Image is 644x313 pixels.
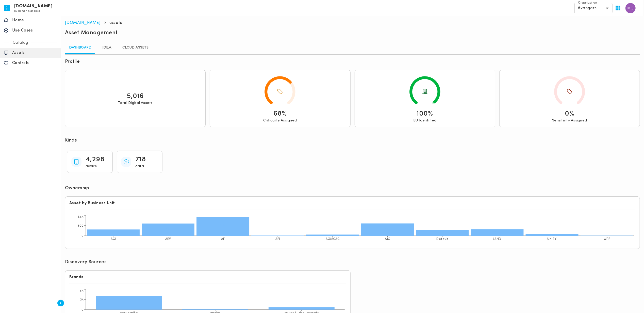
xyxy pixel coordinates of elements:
tspan: 3K [80,298,84,301]
a: I.DE.A. [95,42,118,54]
tspan: AFI [275,238,280,241]
tspan: AEV [165,238,171,241]
text: 477 [440,230,445,233]
p: Controls [12,60,57,66]
p: 100% [417,109,433,118]
p: Sensitivity Assigned [552,118,587,123]
text: 968 [385,227,390,230]
p: data [135,164,158,169]
h6: Ownership [65,185,89,191]
text: 510 [494,230,500,233]
h5: Asset Management [65,29,118,37]
h6: Brands [69,275,346,280]
h6: Asset by Business Unit [69,201,636,206]
tspan: AGMCAC [326,238,340,241]
a: Dashboard [65,42,95,54]
h6: Discovery Sources [65,259,107,265]
h6: Profile [65,59,80,65]
p: Use Cases [12,28,57,33]
h6: [DOMAIN_NAME] [14,5,53,8]
tspan: ACI [111,238,116,241]
text: 491 [111,230,116,233]
text: 4.1K [126,301,132,304]
p: Criticality Assigned [263,118,297,123]
label: Organization [578,1,597,5]
tspan: AIC [385,238,390,241]
text: 1.5K [220,224,226,227]
p: Home [12,18,57,23]
p: device [86,164,108,169]
tspan: WPF [604,238,610,241]
p: Assets [12,50,57,55]
p: 5,016 [127,92,144,101]
tspan: 800 [78,224,84,227]
a: [DOMAIN_NAME] [65,21,101,25]
img: Mary Grace Salazar [625,3,636,13]
tspan: 0 [82,234,84,238]
text: 961 [166,227,171,230]
p: Total Digital Assets [118,101,153,105]
tspan: 1.6K [78,215,84,218]
tspan: Default [436,238,448,241]
tspan: 6K [80,289,84,292]
img: invicta.io [4,5,10,11]
tspan: LAND [493,238,501,241]
button: User [623,1,638,15]
div: Avengers [574,3,613,13]
span: by Human Managed [14,10,40,12]
p: 718 [135,155,146,164]
p: 0% [565,109,574,118]
h6: Kinds [65,137,77,144]
a: Cloud Assets [118,42,153,54]
tspan: 0 [82,308,84,311]
nav: breadcrumb [65,20,640,25]
tspan: AF [221,238,225,241]
tspan: UNITY [548,238,557,241]
p: 68% [273,109,287,118]
p: 4,298 [86,155,105,164]
p: assets [110,20,122,25]
p: BU Identified [413,118,436,123]
p: Catalog [9,40,32,45]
